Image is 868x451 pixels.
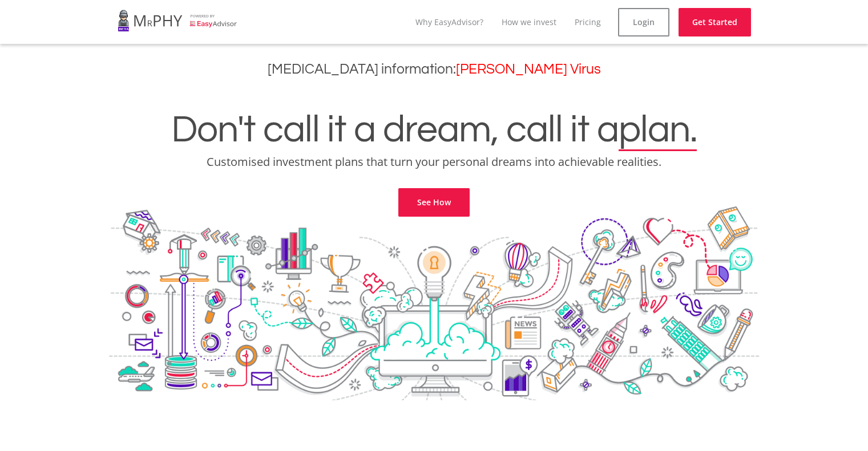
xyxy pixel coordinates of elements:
[456,62,601,76] a: [PERSON_NAME] Virus
[619,111,697,149] span: plan.
[502,17,556,27] a: How we invest
[9,154,859,170] p: Customised investment plans that turn your personal dreams into achievable realities.
[9,61,859,78] h3: [MEDICAL_DATA] information:
[679,8,751,36] a: Get Started
[618,8,669,36] a: Login
[575,17,601,27] a: Pricing
[415,17,483,27] a: Why EasyAdvisor?
[398,188,470,217] a: See How
[9,111,859,149] h1: Don't call it a dream, call it a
